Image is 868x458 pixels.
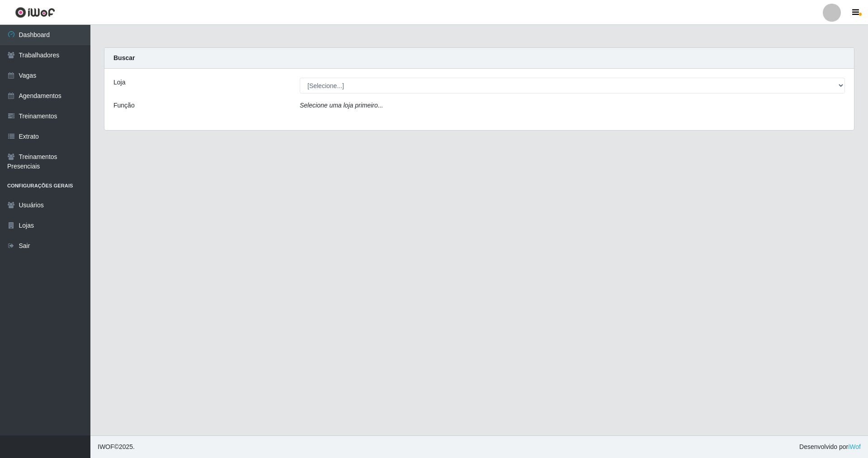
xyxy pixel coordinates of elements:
strong: Buscar [113,54,135,61]
i: Selecione uma loja primeiro... [300,102,383,109]
label: Loja [113,78,125,87]
img: CoreUI Logo [15,7,55,18]
span: Desenvolvido por [799,442,861,452]
a: iWof [848,443,861,450]
label: Função [113,101,135,110]
span: IWOF [98,443,114,450]
span: © 2025 . [98,442,135,452]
